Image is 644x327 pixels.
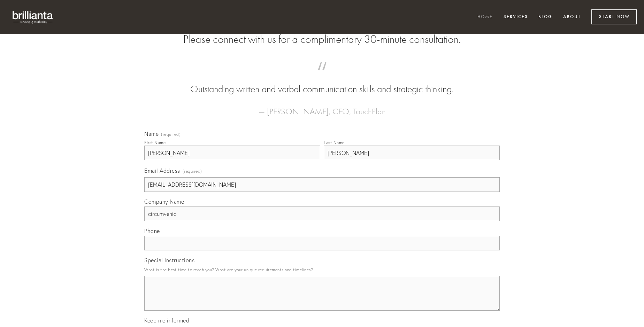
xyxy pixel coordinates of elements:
[155,96,489,118] figcaption: — [PERSON_NAME], CEO, TouchPlan
[144,198,184,205] span: Company Name
[161,132,181,137] span: (required)
[144,130,159,137] span: Name
[499,11,532,23] a: Services
[144,265,500,274] p: What is the best time to reach you? What are your unique requirements and timelines?
[473,11,497,23] a: Home
[144,257,194,264] span: Special Instructions
[144,227,160,234] span: Phone
[144,140,166,145] div: First Name
[591,9,637,24] a: Start Now
[144,167,180,174] span: Email Address
[324,140,345,145] div: Last Name
[534,11,557,23] a: Blog
[144,317,189,324] span: Keep me informed
[559,11,585,23] a: About
[155,69,489,96] blockquote: Outstanding written and verbal communication skills and strategic thinking.
[144,33,500,46] h2: Please connect with us for a complimentary 30-minute consultation.
[7,7,59,27] img: brillianta - research, strategy, marketing
[183,166,202,176] span: (required)
[155,69,489,83] span: “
